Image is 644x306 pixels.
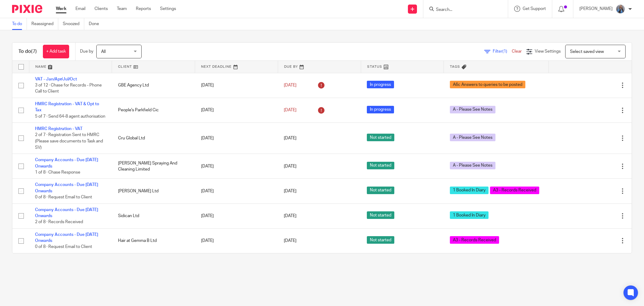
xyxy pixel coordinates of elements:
[80,48,93,54] p: Due by
[31,18,58,30] a: Reassigned
[35,127,82,131] a: HMRC Registration - VAT
[89,18,104,30] a: Done
[435,7,490,13] input: Search
[12,18,27,30] a: To do
[35,102,99,112] a: HMRC Registration - VAT & Opt to Tax
[35,114,105,119] span: 5 of 7 · Send 64-8 agent authorisation
[117,6,127,12] a: Team
[195,154,278,179] td: [DATE]
[35,220,83,224] span: 2 of 8 · Records Received
[195,123,278,154] td: [DATE]
[284,189,296,193] span: [DATE]
[367,162,394,169] span: Not started
[570,50,604,54] span: Select saved view
[450,106,495,113] span: A - Please See Notes
[112,123,195,154] td: Cru Global Ltd
[35,83,102,94] span: 3 of 12 · Chase for Records - Phone Call to Client
[35,208,98,218] a: Company Accounts - Due [DATE] Onwards
[450,236,499,244] span: A3 - Records Received
[43,45,69,58] a: + Add task
[63,18,84,30] a: Snoozed
[535,49,561,54] span: View Settings
[195,179,278,203] td: [DATE]
[450,211,489,219] span: 1 Booked In Diary
[284,239,296,243] span: [DATE]
[367,106,394,113] span: In progress
[367,187,394,194] span: Not started
[450,162,495,169] span: A - Please See Notes
[450,187,489,194] span: 1 Booked In Diary
[95,6,108,12] a: Clients
[12,5,42,13] img: Pixie
[112,154,195,179] td: [PERSON_NAME] Spraying And Cleaning Limited
[284,214,296,218] span: [DATE]
[112,98,195,122] td: People's Parkfield Cic
[367,81,394,88] span: In progress
[367,134,394,141] span: Not started
[35,195,92,199] span: 0 of 8 · Request Email to Client
[112,203,195,228] td: Sidican Ltd
[35,183,98,193] a: Company Accounts - Due [DATE] Onwards
[616,4,625,14] img: Amanda-scaled.jpg
[75,6,85,12] a: Email
[284,83,296,87] span: [DATE]
[195,203,278,228] td: [DATE]
[367,236,394,244] span: Not started
[35,158,98,168] a: Company Accounts - Due [DATE] Onwards
[284,108,296,112] span: [DATE]
[284,164,296,168] span: [DATE]
[502,49,507,54] span: (1)
[493,49,512,54] span: Filter
[35,245,92,249] span: 0 of 8 · Request Email to Client
[450,134,495,141] span: A - Please See Notes
[112,179,195,203] td: [PERSON_NAME] Ltd
[35,77,77,81] a: VAT - Jan/Apr/Jul/Oct
[112,228,195,253] td: Hair at Gemma B Ltd
[31,49,37,54] span: (7)
[160,6,176,12] a: Settings
[35,233,98,243] a: Company Accounts - Due [DATE] Onwards
[450,81,525,88] span: A6c Answers to queries to be posted
[195,73,278,98] td: [DATE]
[195,228,278,253] td: [DATE]
[56,6,66,12] a: Work
[512,49,522,54] a: Clear
[579,6,613,12] p: [PERSON_NAME]
[490,187,539,194] span: A3 - Records Received
[367,211,394,219] span: Not started
[18,48,37,55] h1: To do
[35,170,80,174] span: 1 of 8 · Chase Response
[136,6,151,12] a: Reports
[195,98,278,122] td: [DATE]
[112,73,195,98] td: GBE Agency Ltd
[523,7,546,11] span: Get Support
[450,65,460,68] span: Tags
[284,136,296,140] span: [DATE]
[101,50,106,54] span: All
[35,133,103,150] span: 2 of 7 · Registration Sent to HMRC (Please save documents to Task and SV)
